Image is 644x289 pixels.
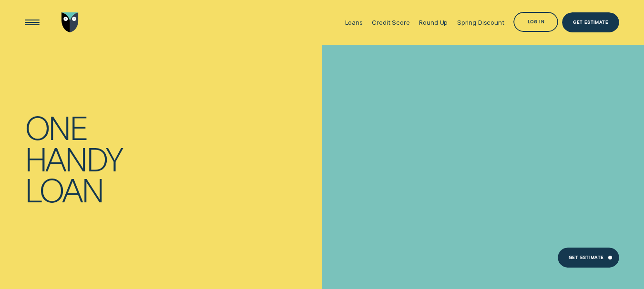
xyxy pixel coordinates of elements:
div: Round Up [419,19,448,26]
a: Get Estimate [558,248,620,268]
div: Loans [345,19,363,26]
button: Log in [513,12,558,32]
h4: One handy loan [25,111,219,205]
img: Wisr [61,12,78,32]
div: Credit Score [372,19,409,26]
a: Get Estimate [562,12,619,32]
button: Open Menu [22,12,42,32]
div: Spring Discount [457,19,504,26]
